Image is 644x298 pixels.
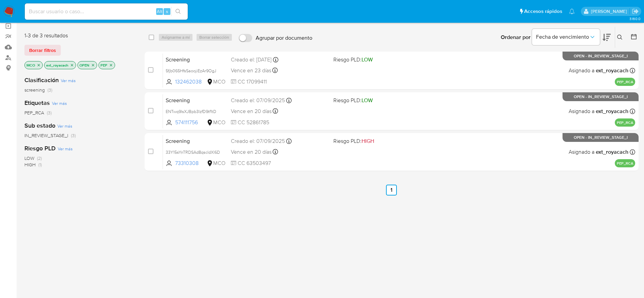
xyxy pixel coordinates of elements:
a: Salir [632,8,639,15]
button: search-icon [171,7,185,16]
span: 3.160.0 [629,16,641,21]
input: Buscar usuario o caso... [25,7,188,16]
span: Alt [157,8,162,15]
span: s [166,8,168,15]
p: ext_royacach@mercadolibre.com [591,8,629,15]
span: Accesos rápidos [524,8,562,15]
a: Notificaciones [569,8,575,14]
